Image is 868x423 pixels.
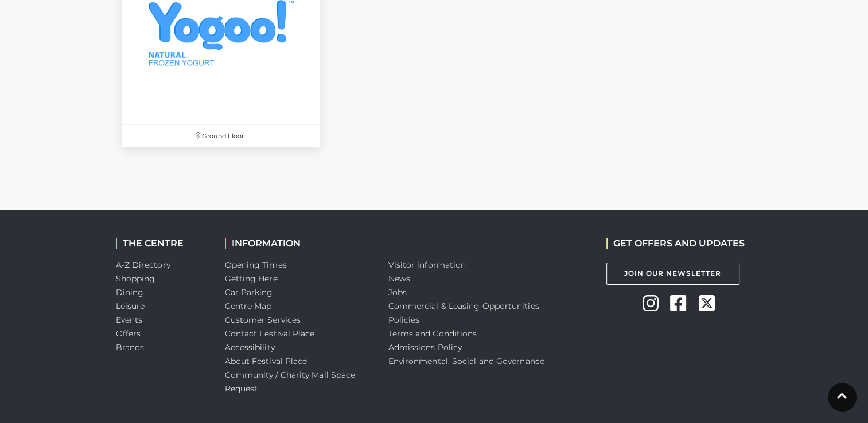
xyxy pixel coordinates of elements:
a: Shopping [116,273,155,284]
a: Join Our Newsletter [606,263,739,285]
h2: INFORMATION [225,238,371,249]
a: Terms and Conditions [388,328,477,339]
a: Admissions Policy [388,342,462,352]
a: Dining [116,287,144,297]
a: Customer Services [225,315,301,325]
a: Leisure [116,301,145,311]
a: Community / Charity Mall Space Request [225,370,356,394]
a: Events [116,315,143,325]
a: Brands [116,342,145,352]
a: Offers [116,328,141,339]
a: Commercial & Leasing Opportunities [388,301,539,311]
a: Contact Festival Place [225,328,315,339]
a: News [388,273,410,284]
a: Accessibility [225,342,275,352]
a: Visitor information [388,260,466,270]
a: Policies [388,315,420,325]
a: Environmental, Social and Governance [388,356,544,366]
a: Centre Map [225,301,272,311]
a: Car Parking [225,287,273,297]
h2: GET OFFERS AND UPDATES [606,238,745,249]
h2: THE CENTRE [116,238,208,249]
p: Ground Floor [122,125,320,147]
a: Jobs [388,287,407,297]
a: Getting Here [225,273,278,284]
a: A-Z Directory [116,260,170,270]
a: Opening Times [225,260,287,270]
a: About Festival Place [225,356,308,366]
